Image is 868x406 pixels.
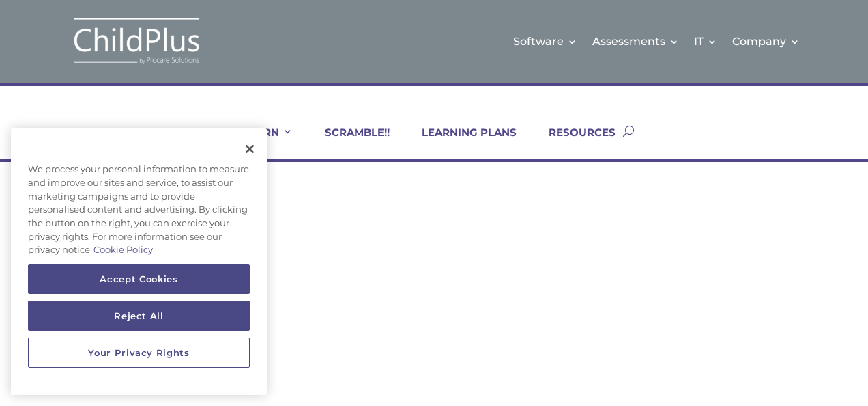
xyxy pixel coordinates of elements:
[532,126,616,159] a: RESOURCES
[235,134,265,164] button: Close
[694,14,717,69] a: IT
[11,128,267,395] div: Cookie banner
[93,244,153,255] a: More information about your privacy, opens in a new tab
[28,338,250,368] button: Your Privacy Rights
[11,128,267,395] div: Privacy
[592,14,679,69] a: Assessments
[28,301,250,331] button: Reject All
[11,156,267,264] div: We process your personal information to measure and improve our sites and service, to assist our ...
[405,126,517,159] a: LEARNING PLANS
[28,264,250,294] button: Accept Cookies
[226,126,293,159] a: LEARN
[308,126,390,159] a: SCRAMBLE!!
[513,14,577,69] a: Software
[732,14,800,69] a: Company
